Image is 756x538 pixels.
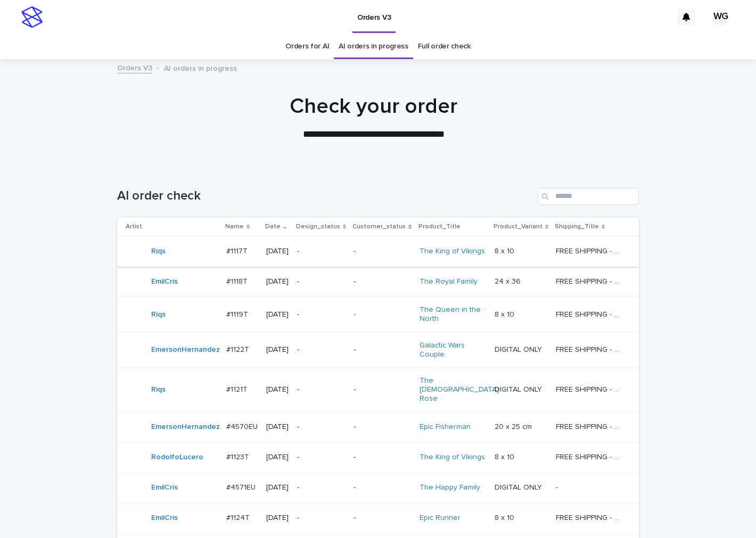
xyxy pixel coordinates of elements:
[354,514,410,523] p: -
[226,308,250,319] p: #1119T
[226,275,250,286] p: #1118T
[556,343,624,354] p: FREE SHIPPING - preview in 1-2 business days, after your approval delivery will take 5-10 b.d.
[339,34,408,59] a: AI orders in progress
[151,514,178,523] a: EmilCris
[117,473,639,503] tr: EmilCris #4571EU#4571EU [DATE]--The Happy Family DIGITAL ONLYDIGITAL ONLY --
[117,267,639,297] tr: EmilCris #1118T#1118T [DATE]--The Royal Family 24 x 3624 x 36 FREE SHIPPING - preview in 1-2 busi...
[266,310,289,319] p: [DATE]
[265,221,281,233] p: Date
[495,275,523,286] p: 24 x 36
[495,511,516,523] p: 8 x 10
[420,453,485,462] a: The King of Vikings
[297,310,345,319] p: -
[556,308,624,319] p: FREE SHIPPING - preview in 1-2 business days, after your approval delivery will take 5-10 b.d.
[494,221,543,233] p: Product_Variant
[495,481,544,492] p: DIGITAL ONLY
[538,188,639,205] input: Search
[420,277,478,286] a: The Royal Family
[418,34,471,59] a: Full order check
[226,343,251,354] p: #1122T
[556,383,624,394] p: FREE SHIPPING - preview in 1-2 business days, after your approval delivery will take 5-10 b.d.
[117,188,533,204] h1: AI order check
[266,514,289,523] p: [DATE]
[297,247,345,256] p: -
[226,451,251,462] p: #1123T
[151,310,166,319] a: Riqs
[226,511,252,523] p: #1124T
[495,245,516,256] p: 8 x 10
[354,483,410,492] p: -
[117,332,639,368] tr: EmersonHernandez #1122T#1122T [DATE]--Galactic Wars Couple DIGITAL ONLYDIGITAL ONLY FREE SHIPPING...
[117,297,639,333] tr: Riqs #1119T#1119T [DATE]--The Queen in the North 8 x 108 x 10 FREE SHIPPING - preview in 1-2 busi...
[117,503,639,533] tr: EmilCris #1124T#1124T [DATE]--Epic Runner 8 x 108 x 10 FREE SHIPPING - preview in 1-2 business da...
[297,483,345,492] p: -
[354,453,410,462] p: -
[354,345,410,354] p: -
[226,383,250,394] p: #1121T
[151,345,220,354] a: EmersonHernandez
[556,275,624,286] p: FREE SHIPPING - preview in 1-2 business days, after your approval delivery will take 5-10 b.d.
[296,221,340,233] p: Design_status
[117,368,639,412] tr: Riqs #1121T#1121T [DATE]--The [DEMOGRAPHIC_DATA] Rose DIGITAL ONLYDIGITAL ONLY FREE SHIPPING - pr...
[226,245,250,256] p: #1117T
[297,345,345,354] p: -
[712,9,729,26] div: WG
[420,376,499,403] a: The [DEMOGRAPHIC_DATA] Rose
[495,420,534,432] p: 20 x 25 cm
[297,385,345,394] p: -
[556,511,624,523] p: FREE SHIPPING - preview in 1-2 business days, after your approval delivery will take 5-10 b.d.
[420,514,461,523] a: Epic Runner
[420,483,480,492] a: The Happy Family
[352,221,406,233] p: Customer_status
[225,221,244,233] p: Name
[266,345,289,354] p: [DATE]
[354,247,410,256] p: -
[420,341,486,359] a: Galactic Wars Couple
[354,423,410,432] p: -
[297,453,345,462] p: -
[117,236,639,267] tr: Riqs #1117T#1117T [DATE]--The King of Vikings 8 x 108 x 10 FREE SHIPPING - preview in 1-2 busines...
[420,247,485,256] a: The King of Vikings
[164,62,237,73] p: AI orders in progress
[266,247,289,256] p: [DATE]
[266,385,289,394] p: [DATE]
[226,420,260,432] p: #4570EU
[151,453,203,462] a: RodolfoLucero
[556,451,624,462] p: FREE SHIPPING - preview in 1-2 business days, after your approval delivery will take 5-10 b.d.
[151,247,166,256] a: Riqs
[126,221,142,233] p: Artist
[117,442,639,473] tr: RodolfoLucero #1123T#1123T [DATE]--The King of Vikings 8 x 108 x 10 FREE SHIPPING - preview in 1-...
[113,94,635,119] h1: Check your order
[495,308,516,319] p: 8 x 10
[354,310,410,319] p: -
[117,61,152,73] a: Orders V3
[266,483,289,492] p: [DATE]
[297,514,345,523] p: -
[420,305,486,324] a: The Queen in the North
[495,343,544,354] p: DIGITAL ONLY
[285,34,329,59] a: Orders for AI
[117,412,639,442] tr: EmersonHernandez #4570EU#4570EU [DATE]--Epic Fisherman 20 x 25 cm20 x 25 cm FREE SHIPPING - previ...
[420,423,471,432] a: Epic Fisherman
[555,221,599,233] p: Shipping_Title
[495,451,516,462] p: 8 x 10
[21,6,43,28] img: stacker-logo-s-only.png
[297,423,345,432] p: -
[151,385,166,394] a: Riqs
[556,420,624,432] p: FREE SHIPPING - preview in 1-2 business days, after your approval delivery will take 6-10 busines...
[556,481,560,492] p: -
[266,277,289,286] p: [DATE]
[556,245,624,256] p: FREE SHIPPING - preview in 1-2 business days, after your approval delivery will take 5-10 b.d.
[418,221,461,233] p: Product_Title
[495,383,544,394] p: DIGITAL ONLY
[151,483,178,492] a: EmilCris
[266,453,289,462] p: [DATE]
[354,385,410,394] p: -
[226,481,258,492] p: #4571EU
[151,277,178,286] a: EmilCris
[151,423,220,432] a: EmersonHernandez
[354,277,410,286] p: -
[297,277,345,286] p: -
[266,423,289,432] p: [DATE]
